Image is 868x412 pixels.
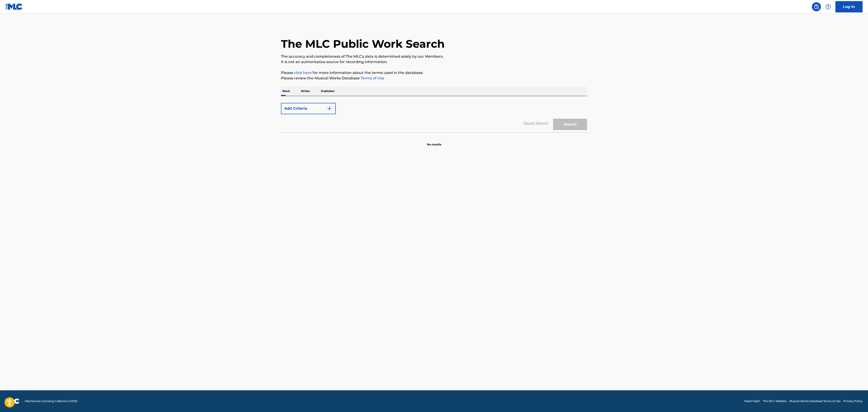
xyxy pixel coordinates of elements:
[281,54,587,59] p: The accuracy and completeness of The MLC's data is determined solely by our Members.
[5,398,19,404] img: logo
[763,399,786,403] a: The MLC Website
[744,399,760,403] a: Need Help?
[825,4,831,9] img: help
[5,3,23,10] img: MLC Logo
[281,76,587,81] p: Please review the Musical Works Database
[294,71,312,75] a: click here
[281,37,445,51] h1: The MLC Public Work Search
[835,1,863,12] a: Log In
[281,101,587,132] form: Search Form
[814,4,819,9] img: search
[320,86,336,96] p: Publisher
[824,2,833,11] div: Help
[281,70,587,76] p: Please for more information about the terms used in the database.
[300,86,312,96] p: Writer
[427,137,441,147] p: No results
[327,106,332,111] img: 9d2ae6d4665cec9f34b9.svg
[281,86,291,96] p: Work
[281,103,336,114] button: Add Criteria
[25,399,77,403] span: Mechanical Licensing Collective © 2025
[360,76,384,80] a: Terms of Use
[812,2,821,11] a: Public Search
[281,59,587,65] p: It is not an authoritative source for recording information.
[843,399,863,403] a: Privacy Policy
[789,399,841,403] a: Musical Works Database Terms of Use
